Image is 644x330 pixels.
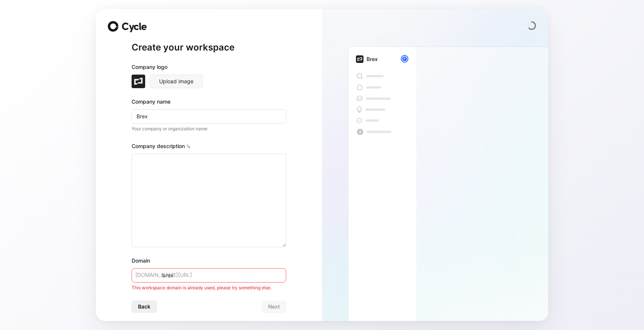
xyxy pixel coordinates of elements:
h1: Create your workspace [132,41,286,53]
span: Back [138,302,150,311]
img: brex.com [132,75,145,88]
div: P [402,56,408,62]
div: Domain [132,256,286,265]
span: Upload image [159,77,193,86]
span: [DOMAIN_NAME][URL] [135,270,192,280]
input: Example [132,109,286,124]
div: Company name [132,97,286,106]
div: Company description [132,142,286,154]
img: brex.com [356,55,363,63]
div: Brex [366,55,378,64]
div: This workspace domain is already used, please try something else. [132,284,286,292]
button: Back [132,301,157,313]
div: Company logo [132,63,286,75]
button: Upload image [150,75,203,88]
p: Your company or organization name [132,125,286,133]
